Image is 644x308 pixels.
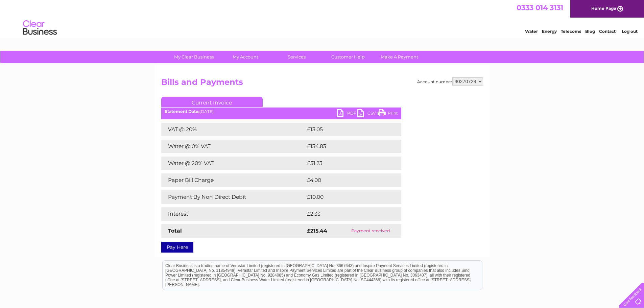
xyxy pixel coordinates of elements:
[269,51,325,63] a: Services
[161,140,305,153] td: Water @ 0% VAT
[622,29,638,34] a: Log out
[357,109,378,119] a: CSV
[161,77,483,90] h2: Bills and Payments
[305,157,387,170] td: £51.23
[166,51,222,63] a: My Clear Business
[320,51,376,63] a: Customer Help
[161,173,305,187] td: Paper Bill Charge
[161,97,263,107] a: Current Invoice
[372,51,427,63] a: Make A Payment
[517,3,563,12] a: 0333 014 3131
[165,109,199,114] b: Statement Date:
[599,29,616,34] a: Contact
[161,157,305,170] td: Water @ 20% VAT
[161,109,401,114] div: [DATE]
[23,18,57,38] img: logo.png
[585,29,595,34] a: Blog
[561,29,581,34] a: Telecoms
[305,123,387,136] td: £13.05
[168,228,182,234] strong: Total
[542,29,557,34] a: Energy
[378,109,398,119] a: Print
[305,207,385,221] td: £2.33
[305,140,389,153] td: £134.83
[525,29,538,34] a: Water
[161,242,193,253] a: Pay Here
[161,207,305,221] td: Interest
[417,77,483,86] div: Account number
[337,109,357,119] a: PDF
[217,51,273,63] a: My Account
[340,224,401,238] td: Payment received
[305,190,387,204] td: £10.00
[161,190,305,204] td: Payment By Non Direct Debit
[163,4,482,33] div: Clear Business is a trading name of Verastar Limited (registered in [GEOGRAPHIC_DATA] No. 3667643...
[307,228,327,234] strong: £215.44
[161,123,305,136] td: VAT @ 20%
[305,173,386,187] td: £4.00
